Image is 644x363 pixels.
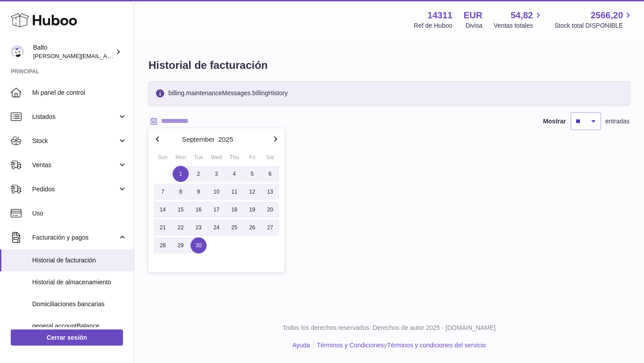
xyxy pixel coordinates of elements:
[172,183,190,201] button: 8
[261,219,279,236] button: 27
[243,153,261,161] div: Fri
[226,219,242,236] span: 25
[208,165,225,183] button: 3
[141,324,637,332] p: Todos los derechos reservados. Derechos de autor 2025 - [DOMAIN_NAME]
[261,183,279,201] button: 13
[208,201,225,219] button: 17
[32,161,118,169] span: Ventas
[33,52,179,59] span: [PERSON_NAME][EMAIL_ADDRESS][DOMAIN_NAME]
[414,21,452,30] div: Ref de Huboo
[33,43,114,60] div: Balto
[155,202,171,218] span: 14
[225,219,243,236] button: 25
[218,136,233,143] button: 2025
[317,342,384,349] a: Términos y Condiciones
[244,184,260,200] span: 12
[32,278,127,287] span: Historial de almacenamiento
[208,166,225,182] span: 3
[32,322,127,330] span: general.accountBalance
[148,81,630,105] div: billing.maintenanceMessages.billingHistory
[190,183,208,201] button: 9
[173,184,189,200] span: 8
[226,184,242,200] span: 11
[172,165,190,183] button: 1
[172,201,190,219] button: 15
[428,9,453,21] strong: 14311
[190,236,208,254] button: 30
[591,9,623,21] span: 2566,20
[11,45,24,59] img: dani@balto.fr
[191,219,207,236] span: 23
[208,153,225,161] div: Wed
[154,236,172,254] button: 28
[173,219,189,236] span: 22
[191,184,207,200] span: 9
[543,117,566,126] label: Mostrar
[244,166,260,182] span: 5
[555,9,633,30] a: 2566,20 Stock total DISPONIBLE
[225,153,243,161] div: Thu
[208,202,225,218] span: 17
[173,166,189,182] span: 1
[155,219,171,236] span: 21
[606,117,630,126] span: entradas
[387,342,486,349] a: Términos y condiciones del servicio
[32,300,127,308] span: Domiciliaciones bancarias
[261,165,279,183] button: 6
[32,233,118,242] span: Facturación y pagos
[32,113,118,121] span: Listados
[191,237,207,253] span: 30
[262,166,278,182] span: 6
[208,184,225,200] span: 10
[466,21,483,30] div: Divisa
[243,183,261,201] button: 12
[172,219,190,236] button: 22
[190,201,208,219] button: 16
[262,202,278,218] span: 20
[244,219,260,236] span: 26
[190,153,208,161] div: Tue
[32,256,127,265] span: Historial de facturación
[173,202,189,218] span: 15
[464,9,483,21] strong: EUR
[191,202,207,218] span: 16
[243,219,261,236] button: 26
[154,201,172,219] button: 14
[172,236,190,254] button: 29
[32,89,127,97] span: Mi panel de control
[208,219,225,236] span: 24
[292,342,310,349] a: Ayuda
[494,21,543,30] span: Ventas totales
[190,165,208,183] button: 2
[511,9,533,21] span: 54,82
[261,201,279,219] button: 20
[182,136,215,143] button: September
[243,201,261,219] button: 19
[494,9,543,30] a: 54,82 Ventas totales
[190,219,208,236] button: 23
[172,153,190,161] div: Mon
[11,329,123,346] a: Cerrar sesión
[154,219,172,236] button: 21
[32,209,127,218] span: Uso
[244,202,260,218] span: 19
[225,183,243,201] button: 11
[555,21,633,30] span: Stock total DISPONIBLE
[226,202,242,218] span: 18
[261,153,279,161] div: Sat
[226,166,242,182] span: 4
[155,237,171,253] span: 28
[225,201,243,219] button: 18
[225,165,243,183] button: 4
[148,58,630,72] h1: Historial de facturación
[208,219,225,236] button: 24
[154,153,172,161] div: Sun
[154,183,172,201] button: 7
[173,237,189,253] span: 29
[32,185,118,194] span: Pedidos
[208,183,225,201] button: 10
[155,184,171,200] span: 7
[262,184,278,200] span: 13
[191,166,207,182] span: 2
[32,137,118,145] span: Stock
